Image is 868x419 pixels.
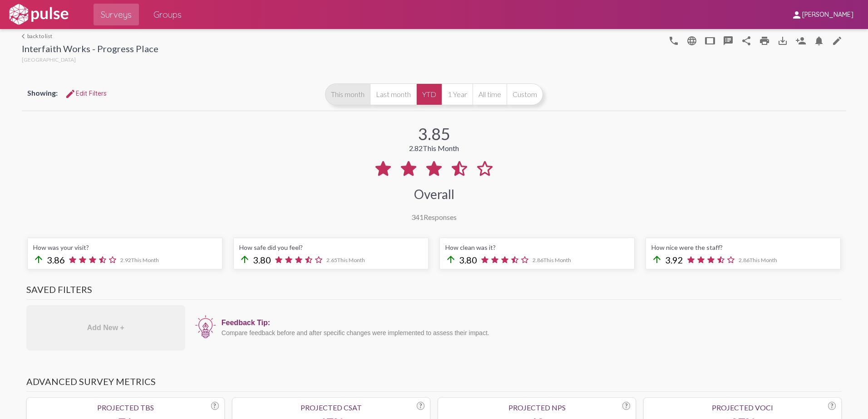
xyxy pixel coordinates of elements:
button: YTD [416,83,442,105]
a: edit [828,31,846,49]
div: How nice were the staff? [651,244,835,251]
div: Projected VoCI [649,403,836,412]
span: This Month [543,257,571,263]
mat-icon: arrow_upward [239,254,250,265]
span: 3.80 [253,254,271,265]
div: Feedback Tip: [222,319,837,327]
div: Projected TBS [32,403,219,412]
span: Surveys [101,6,132,23]
div: 2.82 [409,144,459,152]
span: [GEOGRAPHIC_DATA] [22,56,76,63]
button: Last month [370,83,416,105]
a: back to list [22,33,158,39]
button: Share [737,31,755,49]
mat-icon: arrow_upward [651,254,662,265]
span: 2.65 [326,257,365,263]
button: tablet [701,31,719,49]
span: Groups [153,6,182,23]
button: Custom [507,83,543,105]
div: ? [211,402,219,410]
button: speaker_notes [719,31,737,49]
span: This Month [337,257,365,263]
span: 2.86 [739,257,777,263]
div: ? [417,402,424,410]
mat-icon: arrow_upward [33,254,44,265]
mat-icon: language [686,35,697,46]
mat-icon: Edit Filters [65,88,76,99]
img: white-logo.svg [7,3,70,26]
span: 3.80 [459,254,477,265]
span: Showing: [27,88,58,97]
mat-icon: Download [777,35,788,46]
button: 1 Year [442,83,473,105]
div: How clean was it? [445,244,629,251]
span: This Month [131,257,159,263]
div: Projected CSAT [238,403,424,412]
div: Add New + [26,305,185,351]
button: [PERSON_NAME] [784,6,861,23]
mat-icon: Bell [814,35,824,46]
div: Overall [414,186,454,202]
span: This Month [423,144,459,152]
div: Projected NPS [444,403,630,412]
div: Interfaith Works - Progress Place [22,43,158,56]
div: Responses [411,213,457,221]
mat-icon: print [759,35,770,46]
button: language [683,31,701,49]
span: This Month [750,257,777,263]
button: Bell [810,31,828,49]
span: Edit Filters [65,89,107,97]
button: language [665,31,683,49]
span: 2.86 [533,257,571,263]
button: Edit FiltersEdit Filters [58,85,114,102]
h3: Advanced Survey Metrics [26,376,842,392]
div: Compare feedback before and after specific changes were implemented to assess their impact. [222,329,837,336]
mat-icon: tablet [705,35,715,46]
img: icon12.png [194,314,217,340]
span: 341 [411,213,424,221]
span: 2.92 [120,257,159,263]
span: 3.86 [47,254,65,265]
a: print [755,31,774,49]
span: 3.92 [665,254,683,265]
mat-icon: arrow_back_ios [22,34,27,39]
a: Surveys [94,4,139,25]
button: Download [774,31,792,49]
div: 3.85 [418,124,450,144]
mat-icon: language [668,35,679,46]
mat-icon: edit [832,35,843,46]
mat-icon: Share [741,35,752,46]
mat-icon: Person [795,35,806,46]
mat-icon: speaker_notes [723,35,734,46]
mat-icon: arrow_upward [445,254,456,265]
h3: Saved Filters [26,284,842,300]
button: All time [473,83,507,105]
mat-icon: person [791,10,802,20]
button: Person [792,31,810,49]
div: How was your visit? [33,244,217,251]
a: Groups [146,4,189,25]
span: [PERSON_NAME] [802,11,853,19]
div: How safe did you feel? [239,244,423,251]
div: ? [828,402,836,410]
div: ? [622,402,630,410]
button: This month [325,83,370,105]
